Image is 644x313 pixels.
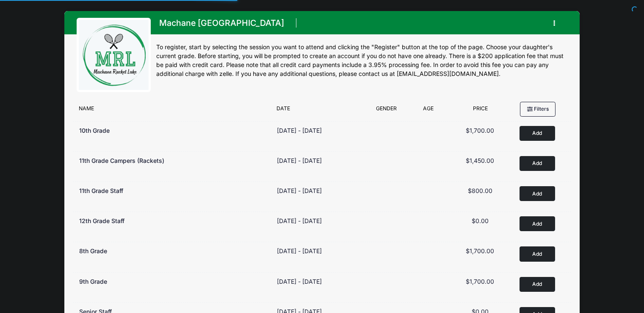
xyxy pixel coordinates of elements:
[277,277,322,286] div: [DATE] - [DATE]
[367,105,406,117] div: Gender
[277,246,322,255] div: [DATE] - [DATE]
[466,157,494,164] span: $1,450.00
[79,247,107,254] span: 8th Grade
[79,157,164,164] span: 11th Grade Campers (Rackets)
[277,216,322,225] div: [DATE] - [DATE]
[466,127,494,134] span: $1,700.00
[520,156,555,171] button: Add
[520,186,555,201] button: Add
[79,127,110,134] span: 10th Grade
[520,277,555,292] button: Add
[79,187,123,194] span: 11th Grade Staff
[82,23,146,87] img: logo
[472,217,489,224] span: $0.00
[277,126,322,135] div: [DATE] - [DATE]
[520,102,556,116] button: Filters
[406,105,451,117] div: Age
[520,126,555,141] button: Add
[466,278,494,285] span: $1,700.00
[79,217,124,224] span: 12th Grade Staff
[277,186,322,195] div: [DATE] - [DATE]
[156,43,567,78] div: To register, start by selecting the session you want to attend and clicking the "Register" button...
[451,105,510,117] div: Price
[156,16,287,31] h1: Machane [GEOGRAPHIC_DATA]
[466,247,494,254] span: $1,700.00
[520,216,555,231] button: Add
[468,187,492,194] span: $800.00
[520,246,555,261] button: Add
[277,156,322,165] div: [DATE] - [DATE]
[75,105,272,117] div: Name
[79,278,107,285] span: 9th Grade
[273,105,367,117] div: Date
